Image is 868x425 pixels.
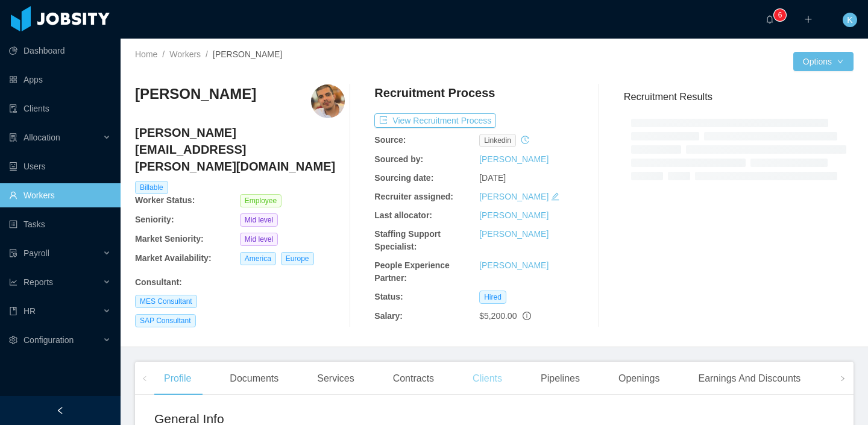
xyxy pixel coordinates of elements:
[24,306,36,316] span: HR
[847,13,852,27] span: K
[9,183,111,207] a: icon: userWorkers
[135,295,197,308] span: MES Consultant
[521,136,529,144] i: icon: history
[479,260,549,270] a: [PERSON_NAME]
[311,84,345,118] img: 53f42f77-b641-4264-a7a8-238cc16db761_678ad2665b506-400w.png
[383,362,444,395] div: Contracts
[479,134,516,147] span: linkedin
[135,181,168,194] span: Billable
[9,154,111,178] a: icon: robotUsers
[774,9,786,21] sup: 6
[307,362,363,395] div: Services
[374,84,495,101] h4: Recruitment Process
[24,133,60,142] span: Allocation
[240,233,278,246] span: Mid level
[778,9,782,21] p: 6
[220,362,288,395] div: Documents
[9,96,111,121] a: icon: auditClients
[135,49,157,59] a: Home
[9,68,111,92] a: icon: appstoreApps
[479,192,549,201] a: [PERSON_NAME]
[479,210,549,220] a: [PERSON_NAME]
[374,311,403,321] b: Salary:
[374,173,433,183] b: Sourcing date:
[135,277,182,287] b: Consultant :
[374,116,496,125] a: icon: exportView Recruitment Process
[766,15,774,24] i: icon: bell
[9,212,111,236] a: icon: profileTasks
[374,192,453,201] b: Recruiter assigned:
[479,229,549,239] a: [PERSON_NAME]
[9,133,17,142] i: icon: solution
[213,49,282,59] span: [PERSON_NAME]
[135,215,174,224] b: Seniority:
[688,362,810,395] div: Earnings And Discounts
[24,248,49,258] span: Payroll
[9,278,17,286] i: icon: line-chart
[240,252,276,265] span: America
[374,210,432,220] b: Last allocator:
[9,307,17,315] i: icon: book
[531,362,590,395] div: Pipelines
[169,49,201,59] a: Workers
[840,376,846,382] i: icon: right
[240,213,278,227] span: Mid level
[142,376,148,382] i: icon: left
[479,311,517,321] span: $5,200.00
[793,52,854,71] button: Optionsicon: down
[523,312,531,320] span: info-circle
[479,173,506,183] span: [DATE]
[374,135,406,145] b: Source:
[240,194,281,207] span: Employee
[479,291,506,304] span: Hired
[804,15,813,24] i: icon: plus
[24,277,53,287] span: Reports
[609,362,670,395] div: Openings
[9,249,17,257] i: icon: file-protect
[479,154,549,164] a: [PERSON_NAME]
[551,192,559,201] i: icon: edit
[162,49,165,59] span: /
[374,229,441,251] b: Staffing Support Specialist:
[374,260,450,283] b: People Experience Partner:
[206,49,208,59] span: /
[135,234,204,244] b: Market Seniority:
[135,195,195,205] b: Worker Status:
[135,124,345,175] h4: [PERSON_NAME][EMAIL_ADDRESS][PERSON_NAME][DOMAIN_NAME]
[9,39,111,63] a: icon: pie-chartDashboard
[135,253,212,263] b: Market Availability:
[135,314,196,327] span: SAP Consultant
[374,292,403,301] b: Status:
[624,89,854,104] h3: Recruitment Results
[154,362,201,395] div: Profile
[24,335,74,345] span: Configuration
[374,113,496,128] button: icon: exportView Recruitment Process
[374,154,423,164] b: Sourced by:
[463,362,512,395] div: Clients
[281,252,314,265] span: Europe
[9,336,17,344] i: icon: setting
[135,84,256,104] h3: [PERSON_NAME]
